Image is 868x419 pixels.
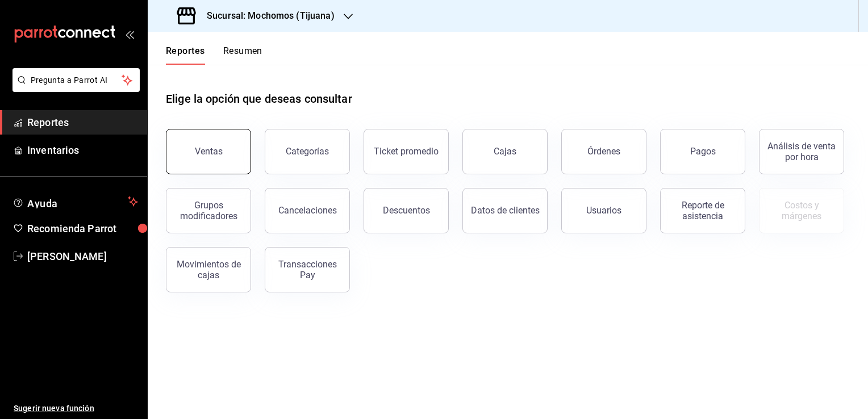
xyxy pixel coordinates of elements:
button: Reportes [166,45,205,65]
div: Costos y márgenes [766,200,837,221]
div: Descuentos [383,205,430,216]
button: Ventas [166,129,251,174]
h1: Elige la opción que deseas consultar [166,90,352,107]
div: Categorías [286,146,329,157]
span: Pregunta a Parrot AI [31,74,122,86]
span: Reportes [27,115,138,130]
h3: Sucursal: Mochomos (Tijuana) [198,9,335,23]
button: Reporte de asistencia [660,188,745,233]
span: Sugerir nueva función [14,403,138,414]
div: Análisis de venta por hora [766,141,837,162]
button: Grupos modificadores [166,188,251,233]
div: Ticket promedio [374,146,439,157]
button: Cajas [462,129,548,174]
div: Ventas [195,146,223,157]
div: Transacciones Pay [272,259,343,280]
span: [PERSON_NAME] [27,249,138,264]
button: Contrata inventarios para ver este reporte [759,188,844,233]
button: Categorías [265,129,350,174]
button: Usuarios [561,188,646,233]
button: Descuentos [364,188,449,233]
div: Grupos modificadores [173,200,244,221]
div: Datos de clientes [471,205,540,216]
button: open_drawer_menu [125,30,134,39]
button: Datos de clientes [462,188,548,233]
div: Usuarios [586,205,621,216]
div: Cajas [494,146,516,157]
button: Movimientos de cajas [166,247,251,292]
button: Resumen [223,45,262,65]
div: Reporte de asistencia [667,200,738,221]
button: Análisis de venta por hora [759,129,844,174]
button: Pregunta a Parrot AI [12,68,140,92]
a: Pregunta a Parrot AI [8,82,140,94]
button: Cancelaciones [265,188,350,233]
span: Ayuda [27,195,123,208]
button: Transacciones Pay [265,247,350,292]
span: Inventarios [27,143,138,158]
div: navigation tabs [166,45,262,65]
div: Movimientos de cajas [173,259,244,280]
button: Ticket promedio [364,129,449,174]
div: Órdenes [587,146,620,157]
button: Pagos [660,129,745,174]
button: Órdenes [561,129,646,174]
div: Cancelaciones [278,205,337,216]
div: Pagos [690,146,716,157]
span: Recomienda Parrot [27,221,138,236]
